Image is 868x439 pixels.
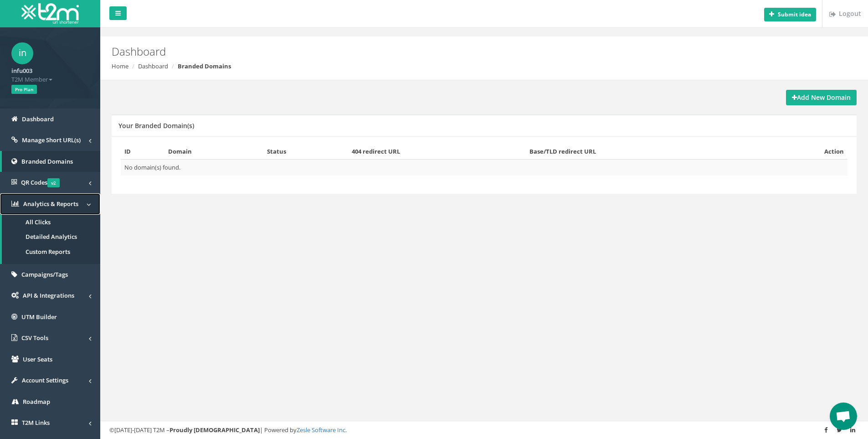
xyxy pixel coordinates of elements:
[118,122,194,129] h5: Your Branded Domain(s)
[121,144,164,160] th: ID
[22,376,68,384] span: Account Settings
[121,160,847,176] td: No domain(s) found.
[263,144,348,160] th: Status
[11,42,33,64] span: in
[786,90,857,105] a: Add New Domain
[348,144,526,160] th: 404 redirect URL
[22,136,81,144] span: Manage Short URL(s)
[11,85,37,94] span: Pro Plan
[23,355,52,363] span: User Seats
[11,64,89,83] a: infu003 T2M Member
[178,62,231,70] strong: Branded Domains
[21,313,57,321] span: UTM Builder
[109,426,859,434] div: ©[DATE]-[DATE] T2M – | Powered by
[169,426,260,434] strong: Proudly [DEMOGRAPHIC_DATA]
[297,426,347,434] a: Zesle Software Inc.
[761,144,847,160] th: Action
[11,75,89,84] span: T2M Member
[138,62,168,70] a: Dashboard
[778,10,811,18] b: Submit idea
[112,62,128,70] a: Home
[21,334,48,342] span: CSV Tools
[164,144,263,160] th: Domain
[830,403,857,430] a: Open chat
[764,8,816,21] button: Submit idea
[23,291,74,300] span: API & Integrations
[792,93,851,102] strong: Add New Domain
[21,3,79,24] img: T2M
[21,157,73,165] span: Branded Domains
[112,46,730,57] h2: Dashboard
[21,270,68,279] span: Campaigns/Tags
[21,178,60,186] span: QR Codes
[526,144,762,160] th: Base/TLD redirect URL
[2,229,100,244] a: Detailed Analytics
[2,244,100,259] a: Custom Reports
[23,200,78,208] span: Analytics & Reports
[22,115,54,123] span: Dashboard
[23,398,50,406] span: Roadmap
[26,218,51,226] span: All Clicks
[11,67,32,75] strong: infu003
[2,215,100,230] a: All Clicks
[22,418,50,427] span: T2M Links
[26,232,77,241] span: Detailed Analytics
[47,178,60,187] span: v2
